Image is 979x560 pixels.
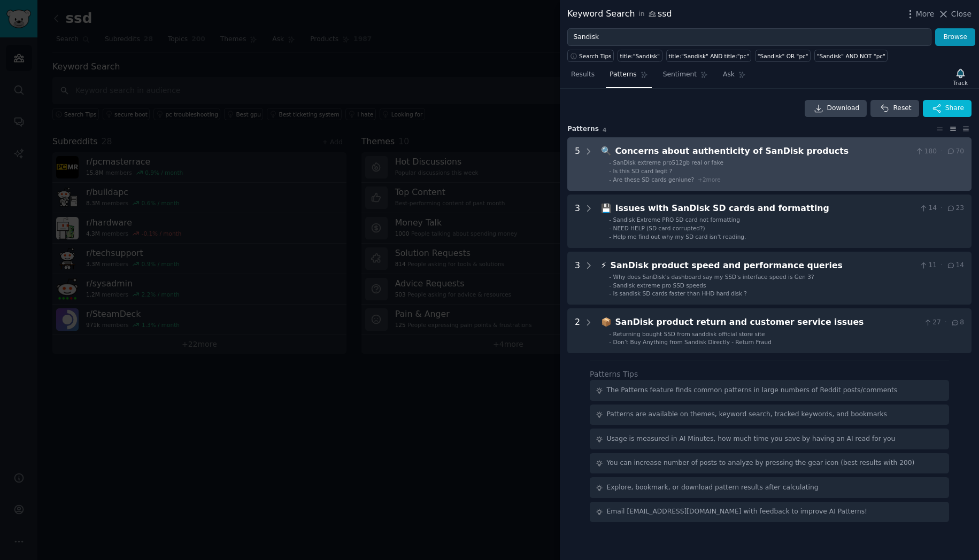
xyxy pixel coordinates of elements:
div: - [609,167,611,175]
button: Reset [870,100,919,117]
span: Sentiment [663,70,697,80]
button: Share [923,100,972,117]
span: 14 [919,204,937,213]
div: - [609,330,611,338]
div: - [609,159,611,166]
span: Patterns [610,70,636,80]
span: Share [945,104,964,113]
span: · [941,261,943,270]
div: Issues with SanDisk SD cards and formatting [615,202,915,215]
a: Ask [719,66,750,88]
span: 70 [946,147,964,157]
div: 2 [575,316,580,346]
span: Why does SanDisk's dashboard say my SSD's interface speed is Gen 3? [613,274,814,280]
div: SanDisk product speed and performance queries [611,259,915,273]
span: Pattern s [567,125,599,134]
span: Are these SD cards geniune? [613,176,695,183]
div: The Patterns feature finds common patterns in large numbers of Reddit posts/comments [607,386,898,395]
a: "Sandisk" AND NOT "pc" [814,50,888,62]
a: Download [805,100,867,117]
span: · [941,204,943,213]
div: Patterns are available on themes, keyword search, tracked keywords, and bookmarks [607,410,887,419]
div: Email [EMAIL_ADDRESS][DOMAIN_NAME] with feedback to improve AI Patterns! [607,507,868,517]
div: Keyword Search ssd [567,7,672,21]
span: 📦 [601,317,612,327]
div: 3 [575,202,580,240]
span: Help me find out why my SD card isn't reading. [613,234,746,240]
span: 💾 [601,203,612,213]
span: Is sandisk SD cards faster than HHD hard disk ? [613,290,747,297]
span: SanDisk extreme pro512gb real or fake [613,159,723,166]
span: 8 [951,318,964,328]
span: · [941,147,943,157]
div: - [609,233,611,240]
span: Sandisk Extreme PRO SD card not formatting [613,216,740,223]
span: ⚡ [601,260,607,270]
input: Try a keyword related to your business [567,28,931,46]
div: - [609,290,611,297]
div: - [609,216,611,223]
span: More [916,9,935,20]
div: Concerns about authenticity of SanDisk products [615,145,912,158]
div: "Sandisk" AND NOT "pc" [817,52,885,60]
span: Results [571,70,595,80]
span: 11 [919,261,937,270]
div: 5 [575,145,580,183]
a: title:"Sandisk" AND title:"pc" [666,50,752,62]
span: 🔍 [601,146,612,156]
span: NEED HELP (SD card corrupted?) [613,225,705,231]
span: + 2 more [698,176,721,183]
span: Don’t Buy Anything from Sandisk Directly - Return Fraud [613,339,772,345]
div: SanDisk product return and customer service issues [615,316,920,329]
div: - [609,338,611,346]
button: Track [950,66,972,88]
label: Patterns Tips [590,370,638,378]
div: - [609,282,611,289]
span: Sandisk extreme pro SSD speeds [613,282,706,289]
span: 27 [923,318,941,328]
span: Search Tips [579,52,612,60]
a: "Sandisk" OR "pc" [755,50,811,62]
div: - [609,273,611,281]
a: Results [567,66,598,88]
span: in [638,10,644,19]
a: Sentiment [659,66,712,88]
div: Explore, bookmark, or download pattern results after calculating [607,483,819,493]
span: Reset [893,104,911,113]
div: Usage is measured in AI Minutes, how much time you save by having an AI read for you [607,434,896,444]
span: Is this SD card legit ? [613,168,673,174]
div: 3 [575,259,580,298]
div: title:"Sandisk" AND title:"pc" [668,52,749,60]
div: "Sandisk" OR "pc" [758,52,808,60]
span: · [945,318,947,328]
span: 4 [603,127,606,133]
span: 14 [946,261,964,270]
div: - [609,176,611,183]
span: Download [827,104,860,113]
a: title:"Sandisk" [618,50,662,62]
div: Track [953,79,968,87]
span: Returning bought SSD from sanddisk official store site [613,331,765,337]
span: Ask [723,70,735,80]
div: title:"Sandisk" [620,52,660,60]
div: You can increase number of posts to analyze by pressing the gear icon (best results with 200) [607,458,915,468]
a: Patterns [606,66,651,88]
button: Close [938,9,972,20]
button: Search Tips [567,50,614,62]
div: - [609,224,611,232]
span: 23 [946,204,964,213]
span: Close [951,9,972,20]
button: Browse [935,28,975,46]
button: More [905,9,935,20]
span: 180 [915,147,937,157]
